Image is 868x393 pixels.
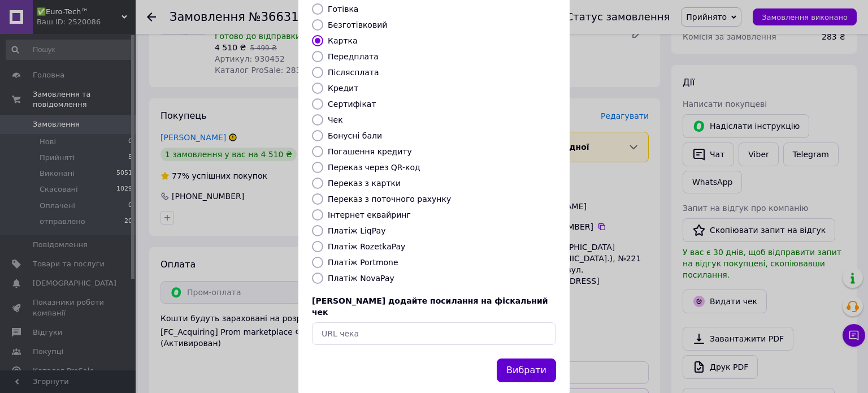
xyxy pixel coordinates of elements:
label: Платіж Portmone [328,258,398,267]
label: Чек [328,115,343,124]
label: Переказ через QR-код [328,163,420,172]
span: [PERSON_NAME] додайте посилання на фіскальний чек [312,296,548,317]
label: Переказ з поточного рахунку [328,195,451,204]
label: Бонусні бали [328,131,382,140]
label: Сертифікат [328,100,376,109]
label: Безготівковий [328,20,387,29]
label: Платіж RozetkaPay [328,242,405,251]
label: Погашення кредиту [328,147,412,156]
label: Готівка [328,5,358,14]
label: Переказ з картки [328,179,401,188]
label: Платіж LiqPay [328,226,385,235]
button: Вибрати [497,359,556,383]
label: Кредит [328,84,358,93]
label: Післясплата [328,68,379,77]
label: Платіж NovaPay [328,274,394,283]
label: Картка [328,36,358,45]
label: Інтернет еквайринг [328,210,411,219]
input: URL чека [312,322,556,345]
label: Передплата [328,52,379,61]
